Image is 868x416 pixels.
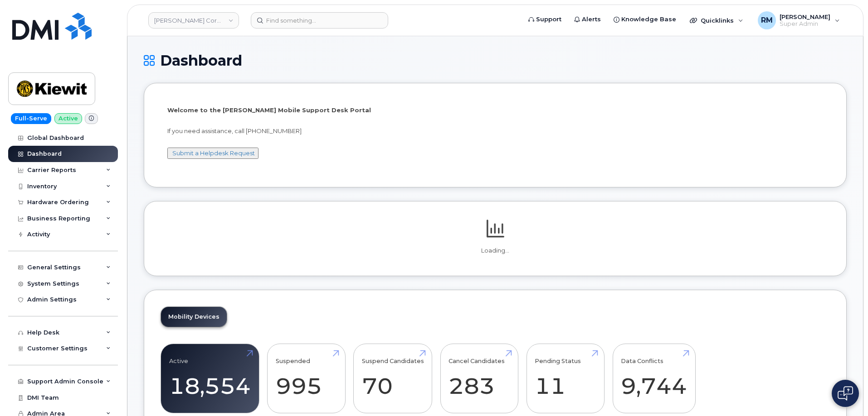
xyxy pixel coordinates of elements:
[169,349,251,408] a: Active 18,554
[535,349,596,408] a: Pending Status 11
[144,53,847,68] h1: Dashboard
[167,106,823,115] p: Welcome to the [PERSON_NAME] Mobile Support Desk Portal
[276,349,337,408] a: Suspended 995
[167,127,823,135] p: If you need assistance, call [PHONE_NUMBER]
[161,307,227,327] a: Mobility Devices
[449,349,510,408] a: Cancel Candidates 283
[172,149,255,157] a: Submit a Helpdesk Request
[161,247,830,255] p: Loading...
[362,349,424,408] a: Suspend Candidates 70
[167,148,258,159] button: Submit a Helpdesk Request
[621,349,687,408] a: Data Conflicts 9,744
[838,386,853,401] img: Open chat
